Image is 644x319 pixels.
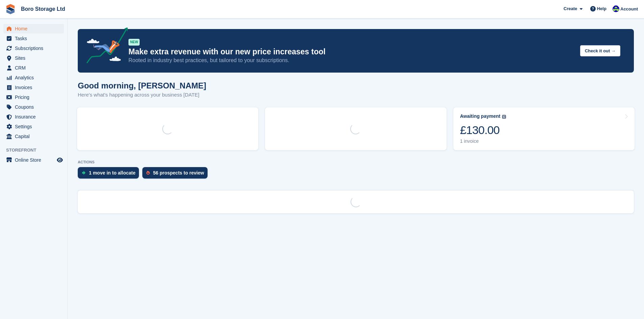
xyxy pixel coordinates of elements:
a: menu [3,92,64,102]
div: Awaiting payment [460,113,501,119]
a: menu [3,132,64,141]
p: Make extra revenue with our new price increases tool [128,47,575,57]
img: stora-icon-8386f47178a22dfd0bd8f6a31ec36ba5ce8667c1dd55bd0f319d3a0aa187defe.svg [5,4,16,14]
img: Tobie Hillier [613,5,619,12]
a: Preview store [56,156,64,164]
span: CRM [15,63,55,73]
a: menu [3,73,64,82]
a: menu [3,44,64,53]
span: Home [15,24,55,33]
span: Insurance [15,112,55,122]
a: menu [3,102,64,112]
span: Invoices [15,83,55,92]
a: menu [3,24,64,33]
p: ACTIONS [78,160,634,164]
p: Here's what's happening across your business [DATE] [78,91,206,99]
a: menu [3,34,64,43]
div: £130.00 [460,123,506,137]
a: menu [3,112,64,122]
img: prospect-51fa495bee0391a8d652442698ab0144808aea92771e9ea1ae160a38d050c398.svg [146,171,150,175]
span: Coupons [15,102,55,112]
span: Subscriptions [15,44,55,53]
span: Pricing [15,92,55,102]
a: 1 move in to allocate [78,167,142,182]
a: menu [3,83,64,92]
span: Settings [15,122,55,131]
img: icon-info-grey-7440780725fd019a000dd9b08b2336e03edf1995a4989e88bcd33f0948082b44.svg [502,115,506,119]
span: Capital [15,132,55,141]
a: Boro Storage Ltd [18,3,68,15]
a: 56 prospects to review [142,167,211,182]
span: Account [620,6,638,12]
span: Help [597,5,606,12]
a: menu [3,122,64,131]
div: 1 move in to allocate [89,170,136,176]
button: Check it out → [580,45,620,56]
div: 1 invoice [460,138,506,144]
a: menu [3,53,64,63]
span: Sites [15,53,55,63]
span: Analytics [15,73,55,82]
div: NEW [128,39,140,46]
h1: Good morning, [PERSON_NAME] [78,81,206,90]
span: Create [564,5,577,12]
img: price-adjustments-announcement-icon-8257ccfd72463d97f412b2fc003d46551f7dbcb40ab6d574587a9cd5c0d94... [81,27,128,66]
p: Rooted in industry best practices, but tailored to your subscriptions. [128,57,575,64]
div: 56 prospects to review [153,170,204,176]
span: Online Store [15,155,55,165]
span: Tasks [15,34,55,43]
a: menu [3,155,64,165]
a: Awaiting payment £130.00 1 invoice [453,107,635,150]
img: move_ins_to_allocate_icon-fdf77a2bb77ea45bf5b3d319d69a93e2d87916cf1d5bf7949dd705db3b84f3ca.svg [82,171,86,175]
a: menu [3,63,64,73]
span: Storefront [6,147,67,154]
